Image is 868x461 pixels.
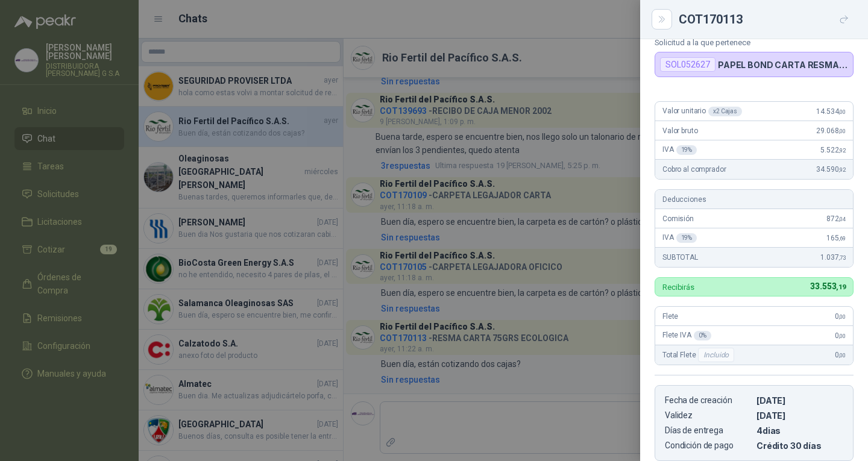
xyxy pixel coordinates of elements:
[838,108,846,115] span: ,00
[662,195,706,204] span: Deducciones
[816,165,846,174] span: 34.590
[662,127,697,135] span: Valor bruto
[676,145,697,155] div: 19 %
[756,395,843,406] p: [DATE]
[679,10,854,29] div: COT170113
[756,410,843,421] p: [DATE]
[835,312,846,321] span: 0
[662,312,678,321] span: Flete
[662,215,694,223] span: Comisión
[662,283,694,291] p: Recibirás
[826,215,846,223] span: 872
[838,216,846,222] span: ,04
[718,60,848,70] p: PAPEL BOND CARTA RESMA NATURAL
[756,441,843,451] p: Crédito 30 días
[665,410,752,421] p: Validez
[662,145,697,155] span: IVA
[838,147,846,154] span: ,92
[665,395,752,406] p: Fecha de creación
[838,333,846,339] span: ,00
[694,331,711,340] div: 0 %
[838,166,846,173] span: ,92
[662,331,711,340] span: Flete IVA
[826,234,846,242] span: 165
[708,107,742,116] div: x 2 Cajas
[662,233,697,243] span: IVA
[662,348,737,362] span: Total Flete
[816,127,846,135] span: 29.068
[838,352,846,359] span: ,00
[662,107,742,116] span: Valor unitario
[820,253,846,262] span: 1.037
[660,57,715,72] div: SOL052627
[665,441,752,451] p: Condición de pago
[835,351,846,359] span: 0
[838,254,846,261] span: ,73
[838,128,846,134] span: ,00
[836,283,846,291] span: ,19
[838,235,846,242] span: ,69
[810,281,846,291] span: 33.553
[662,253,698,262] span: SUBTOTAL
[655,38,854,47] p: Solicitud a la que pertenece
[655,12,669,27] button: Close
[835,331,846,340] span: 0
[816,107,846,116] span: 14.534
[698,348,734,362] div: Incluido
[676,233,697,243] div: 19 %
[665,425,752,436] p: Días de entrega
[838,313,846,320] span: ,00
[820,146,846,154] span: 5.522
[756,425,843,436] p: 4 dias
[662,165,726,174] span: Cobro al comprador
